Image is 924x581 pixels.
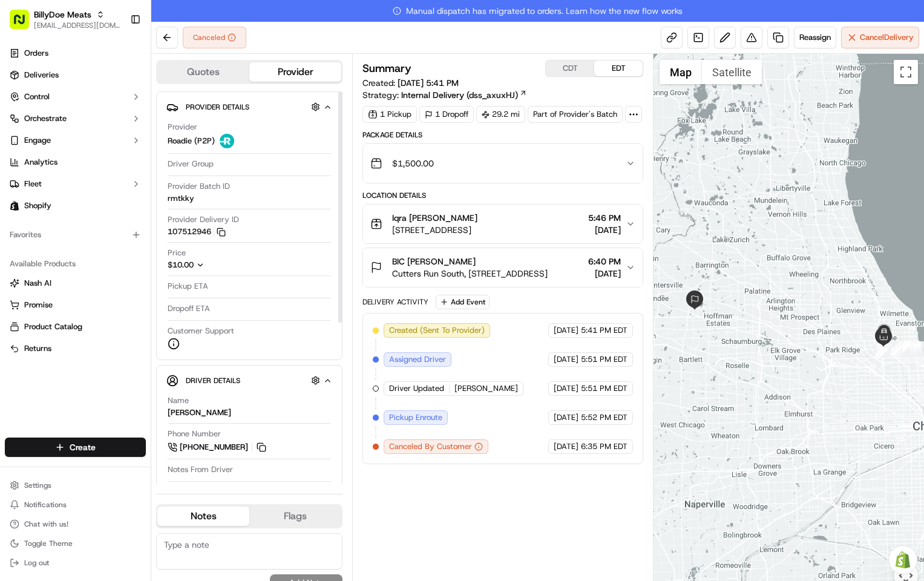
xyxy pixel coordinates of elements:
button: Returns [5,339,146,358]
div: 29.2 mi [476,106,525,123]
div: [PERSON_NAME] [168,407,231,418]
button: Notes [157,507,249,526]
span: 6:40 PM [588,255,621,268]
div: 5 [898,341,914,357]
span: [PHONE_NUMBER] [180,442,248,453]
button: Control [5,87,146,107]
div: Available Products [5,254,146,274]
span: Product Catalog [24,321,82,332]
span: Promise [24,300,53,310]
span: rmtkky [168,193,194,204]
button: Toggle Theme [5,535,146,552]
button: BIC [PERSON_NAME]Cutters Run South, [STREET_ADDRESS]6:40 PM[DATE] [363,248,643,287]
span: Dropoff ETA [168,303,210,314]
span: Price [168,248,186,258]
div: 1 Dropoff [419,106,474,123]
span: 5:51 PM EDT [581,354,627,365]
a: Analytics [5,153,146,172]
button: Settings [5,477,146,494]
div: Strategy: [362,89,527,101]
span: 5:51 PM EDT [581,383,627,394]
a: Orders [5,44,146,63]
button: Show street map [660,60,702,84]
span: Nash AI [24,278,51,289]
div: 15 [887,342,903,358]
span: Orchestrate [24,113,67,124]
button: Notifications [5,496,146,513]
button: Canceled [183,27,246,48]
div: Delivery Activity [362,297,428,307]
span: Notes From Driver [168,464,233,475]
span: [DATE] [588,268,621,280]
button: EDT [594,61,643,76]
span: Driver Details [186,376,240,386]
button: Provider [249,62,341,82]
span: Shopify [24,200,51,211]
span: Create [70,441,96,453]
span: [DATE] 5:41 PM [398,77,459,88]
span: Internal Delivery (dss_axuxHJ) [401,89,518,101]
div: Favorites [5,225,146,245]
div: 4 [903,341,919,357]
span: Customer Support [168,326,234,336]
div: 3 [906,341,922,357]
div: 17 [876,341,891,357]
span: Iqra [PERSON_NAME] [392,212,477,224]
span: Cutters Run South, [STREET_ADDRESS] [392,268,548,280]
a: Shopify [5,196,146,215]
span: Assigned Driver [389,354,446,365]
span: Pickup ETA [168,281,208,292]
span: Log out [24,558,49,568]
a: Deliveries [5,65,146,85]
button: Nash AI [5,274,146,293]
span: Provider [168,122,197,133]
span: $10.00 [168,260,194,270]
span: 5:46 PM [588,212,621,224]
button: Create [5,438,146,457]
span: Pickup Enroute [389,412,442,423]
a: Returns [10,343,141,354]
span: Driver Group [168,159,214,169]
span: [DATE] [554,441,578,452]
button: Reassign [794,27,836,48]
span: 6:35 PM EDT [581,441,627,452]
a: Internal Delivery (dss_axuxHJ) [401,89,527,101]
span: [DATE] [554,354,578,365]
span: Analytics [24,157,57,168]
div: 6 [895,342,911,358]
span: [PERSON_NAME] [454,383,518,394]
span: Settings [24,481,51,490]
button: Quotes [157,62,249,82]
button: Driver Details [166,370,332,390]
div: 14 [893,342,909,358]
span: Manual dispatch has migrated to orders. Learn how the new flow works [393,5,683,17]
button: BillyDoe Meats [34,8,91,21]
span: $1,500.00 [392,157,434,169]
button: CDT [546,61,594,76]
button: Product Catalog [5,317,146,336]
span: Fleet [24,179,42,189]
button: Iqra [PERSON_NAME][STREET_ADDRESS]5:46 PM[DATE] [363,205,643,243]
span: Toggle Theme [24,539,73,548]
span: [DATE] [588,224,621,236]
div: Location Details [362,191,643,200]
button: Chat with us! [5,516,146,533]
span: Created (Sent To Provider) [389,325,485,336]
span: Reassign [799,32,831,43]
span: Returns [24,343,51,354]
img: roadie-logo-v2.jpg [220,134,234,148]
button: Provider Details [166,97,332,117]
span: Orders [24,48,48,59]
button: [EMAIL_ADDRESS][DOMAIN_NAME] [34,21,120,30]
span: [DATE] [554,325,578,336]
div: 7 [893,341,909,357]
span: Created: [362,77,459,89]
span: Driver Updated [389,383,444,394]
span: Provider Batch ID [168,181,230,192]
div: 1 Pickup [362,106,417,123]
button: BillyDoe Meats[EMAIL_ADDRESS][DOMAIN_NAME] [5,5,125,34]
span: Notifications [24,500,67,510]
